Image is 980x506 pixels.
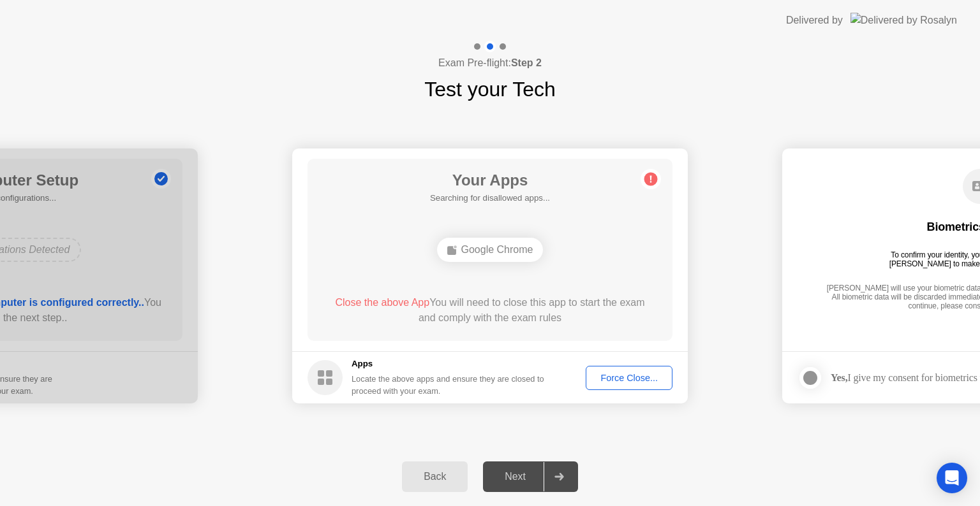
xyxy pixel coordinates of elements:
[430,192,550,205] h5: Searching for disallowed apps...
[437,238,544,262] div: Google Chrome
[438,55,542,71] h4: Exam Pre-flight:
[511,57,542,68] b: Step 2
[326,295,655,326] div: You will need to close this app to start the exam and comply with the exam rules
[590,373,668,383] div: Force Close...
[586,366,672,390] button: Force Close...
[352,358,545,370] h5: Apps
[430,169,550,192] h1: Your Apps
[402,461,468,492] button: Back
[831,372,847,383] strong: Yes,
[786,13,843,28] div: Delivered by
[335,297,429,308] span: Close the above App
[424,74,556,105] h1: Test your Tech
[406,471,464,482] div: Back
[937,463,967,493] div: Open Intercom Messenger
[352,373,545,397] div: Locate the above apps and ensure they are closed to proceed with your exam.
[487,471,544,482] div: Next
[850,13,957,27] img: Delivered by Rosalyn
[483,461,578,492] button: Next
